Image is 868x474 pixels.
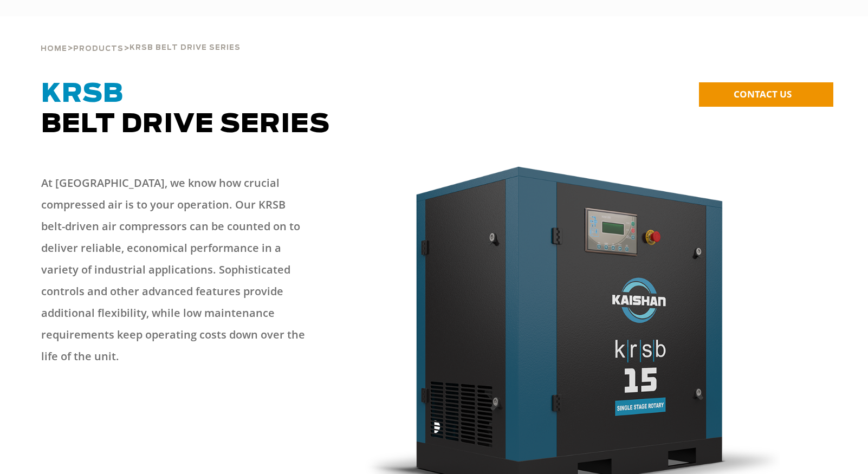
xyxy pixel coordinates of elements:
[734,88,792,100] span: CONTACT US
[41,16,241,57] div: > >
[73,43,124,53] a: Products
[699,82,833,107] a: CONTACT US
[129,44,241,51] span: krsb belt drive series
[41,46,67,53] span: Home
[41,81,330,138] span: Belt Drive Series
[41,43,67,53] a: Home
[41,81,124,107] span: KRSB
[41,172,311,367] p: At [GEOGRAPHIC_DATA], we know how crucial compressed air is to your operation. Our KRSB belt-driv...
[73,46,124,53] span: Products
